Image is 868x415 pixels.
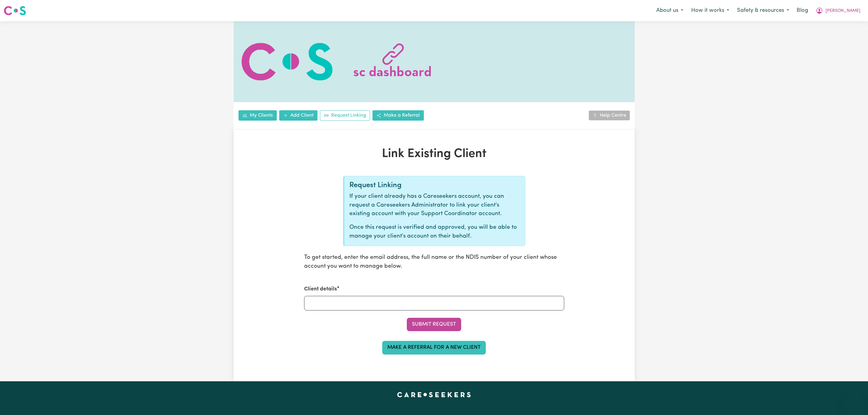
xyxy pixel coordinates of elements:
[844,391,863,410] iframe: Button to launch messaging window, conversation in progress
[349,223,520,241] p: Once this request is verified and approved, you will be able to manage your client's account on t...
[349,192,520,218] p: If your client already has a Careseekers account, you can request a Careseekers Administrator to ...
[825,8,860,14] span: [PERSON_NAME]
[4,4,26,18] a: Careseekers logo
[589,111,630,120] a: Help Centre
[812,4,864,17] button: My Account
[349,181,520,190] div: Request Linking
[397,392,471,397] a: Careseekers home page
[793,4,812,17] a: Blog
[279,110,317,121] a: Add Client
[238,110,277,121] a: My Clients
[372,110,424,121] a: Make a Referral
[4,5,26,16] img: Careseekers logo
[382,341,486,354] a: Make a referral for a new client
[304,285,337,293] label: Client details
[652,4,687,17] button: About us
[304,147,564,161] h1: Link Existing Client
[407,318,461,331] button: Submit Request
[304,253,564,271] p: To get started, enter the email address, the full name or the NDIS number of your client whose ac...
[320,110,370,121] a: Request Linking
[733,4,793,17] button: Safety & resources
[687,4,733,17] button: How it works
